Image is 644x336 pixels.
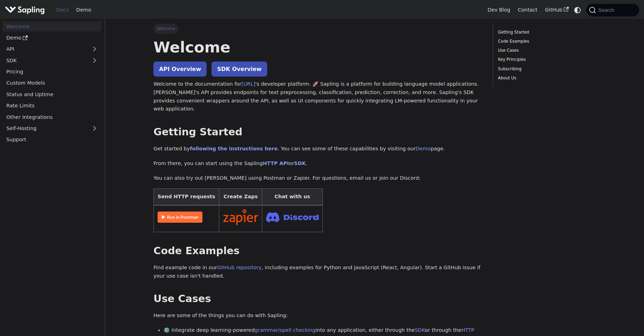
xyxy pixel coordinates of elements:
[2,44,88,54] a: API
[541,5,572,15] a: GitHub
[415,327,425,333] a: SDK
[498,66,593,72] a: Subscribing
[2,21,102,31] a: Welcome
[586,4,639,16] button: Search (Command+K)
[416,146,431,151] a: Demo
[2,135,102,145] a: Support
[153,24,483,34] nav: Breadcrumbs
[262,189,323,205] th: Chat with us
[514,5,541,15] a: Contact
[217,265,262,270] a: GitHub repository
[498,56,593,63] a: Key Principles
[2,123,102,134] a: Self-Hosting
[153,145,483,153] p: Get started by . You can see some of these capabilities by visiting our page.
[2,89,102,99] a: Status and Uptime
[153,24,178,34] span: Welcome
[498,47,593,54] a: Use Cases
[153,174,483,183] p: You can also try out [PERSON_NAME] using Postman or Zapier. For questions, email us or join our D...
[498,75,593,81] a: About Us
[72,5,95,15] a: Demo
[2,55,88,65] a: SDK
[88,55,102,65] button: Expand sidebar category 'SDK'
[223,209,258,225] img: Connect in Zapier
[88,44,102,54] button: Expand sidebar category 'API'
[255,327,316,333] a: grammar/spell checking
[212,62,267,77] a: SDK Overview
[153,159,483,168] p: From there, you can start using the Sapling or .
[484,5,514,15] a: Dev Blog
[153,245,483,257] h2: Code Examples
[5,5,47,15] a: Sapling.aiSapling.ai
[2,112,102,122] a: Other Integrations
[498,38,593,45] a: Code Examples
[158,212,202,223] img: Run in Postman
[263,160,289,166] a: HTTP API
[53,5,72,15] a: Docs
[498,29,593,36] a: Getting Started
[266,210,319,224] img: Join Discord
[154,189,219,205] th: Send HTTP requests
[219,189,262,205] th: Create Zaps
[153,126,483,138] h2: Getting Started
[2,67,102,77] a: Pricing
[2,101,102,111] a: Rate Limits
[153,312,483,320] p: Here are some of the things you can do with Sapling:
[5,5,45,15] img: Sapling.ai
[596,7,618,13] span: Search
[2,78,102,88] a: Custom Models
[573,5,583,15] button: Switch between dark and light mode (currently system mode)
[241,81,255,87] a: [URL]
[153,62,207,77] a: API Overview
[190,146,277,151] a: following the instructions here
[2,33,102,43] a: Demo
[294,160,306,166] a: SDK
[153,264,483,280] p: Find example code in our , including examples for Python and JavaScript (React, Angular). Start a...
[153,38,483,57] h1: Welcome
[153,80,483,113] p: Welcome to the documentation for 's developer platform. 🚀 Sapling is a platform for building lang...
[153,293,483,305] h2: Use Cases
